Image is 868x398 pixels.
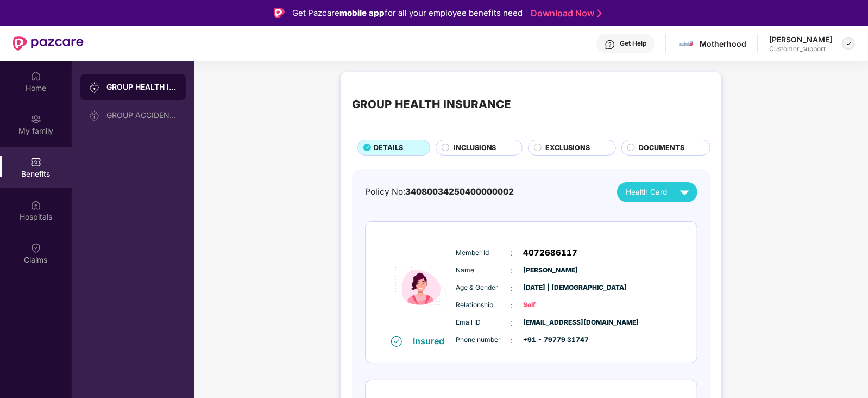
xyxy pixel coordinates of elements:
[524,246,578,259] span: 4072686117
[454,142,496,153] span: INCLUSIONS
[524,265,578,276] span: [PERSON_NAME]
[675,183,694,202] img: svg+xml;base64,PHN2ZyB4bWxucz0iaHR0cDovL3d3dy53My5vcmcvMjAwMC9zdmciIHZpZXdCb3g9IjAgMCAyNCAyNCIgd2...
[106,111,177,120] div: GROUP ACCIDENTAL INSURANCE
[511,317,513,329] span: :
[626,186,667,198] span: Health Card
[617,182,697,202] button: Health Card
[511,247,513,259] span: :
[106,82,177,92] div: GROUP HEALTH INSURANCE
[391,336,402,347] img: svg+xml;base64,PHN2ZyB4bWxucz0iaHR0cDovL3d3dy53My5vcmcvMjAwMC9zdmciIHdpZHRoPSIxNiIgaGVpZ2h0PSIxNi...
[413,335,451,346] div: Insured
[769,34,832,45] div: [PERSON_NAME]
[531,8,599,19] a: Download Now
[545,142,590,153] span: EXCLUSIONS
[524,283,578,293] span: [DATE] | [DEMOGRAPHIC_DATA]
[30,157,41,167] img: svg+xml;base64,PHN2ZyBpZD0iQmVuZWZpdHMiIHhtbG5zPSJodHRwOi8vd3d3LnczLm9yZy8yMDAwL3N2ZyIgd2lkdGg9Ij...
[339,8,385,18] strong: mobile app
[524,300,578,310] span: Self
[524,335,578,345] span: +91 - 79779 31747
[405,186,514,197] span: 34080034250400000002
[292,7,523,20] div: Get Pazcare for all your employee benefits need
[13,36,84,51] img: New Pazcare Logo
[511,300,513,312] span: :
[769,45,832,53] div: Customer_support
[524,318,578,328] span: [EMAIL_ADDRESS][DOMAIN_NAME]
[456,318,511,328] span: Email ID
[30,71,41,82] img: svg+xml;base64,PHN2ZyBpZD0iSG9tZSIgeG1sbnM9Imh0dHA6Ly93d3cudzMub3JnLzIwMDAvc3ZnIiB3aWR0aD0iMjAiIG...
[620,39,646,48] div: Get Help
[352,96,511,113] div: GROUP HEALTH INSURANCE
[700,39,746,49] div: Motherhood
[605,39,615,50] img: svg+xml;base64,PHN2ZyBpZD0iSGVscC0zMngzMiIgeG1sbnM9Imh0dHA6Ly93d3cudzMub3JnLzIwMDAvc3ZnIiB3aWR0aD...
[89,110,100,121] img: svg+xml;base64,PHN2ZyB3aWR0aD0iMjAiIGhlaWdodD0iMjAiIHZpZXdCb3g9IjAgMCAyMCAyMCIgZmlsbD0ibm9uZSIgeG...
[511,334,513,346] span: :
[597,8,602,19] img: Stroke
[30,242,41,253] img: svg+xml;base64,PHN2ZyBpZD0iQ2xhaW0iIHhtbG5zPSJodHRwOi8vd3d3LnczLm9yZy8yMDAwL3N2ZyIgd2lkdGg9IjIwIi...
[456,283,511,293] span: Age & Gender
[374,142,403,153] span: DETAILS
[679,36,695,52] img: motherhood%20_%20logo.png
[365,185,514,199] div: Policy No:
[89,82,100,93] img: svg+xml;base64,PHN2ZyB3aWR0aD0iMjAiIGhlaWdodD0iMjAiIHZpZXdCb3g9IjAgMCAyMCAyMCIgZmlsbD0ibm9uZSIgeG...
[844,39,853,48] img: svg+xml;base64,PHN2ZyBpZD0iRHJvcGRvd24tMzJ4MzIiIHhtbG5zPSJodHRwOi8vd3d3LnczLm9yZy8yMDAwL3N2ZyIgd2...
[639,142,685,153] span: DOCUMENTS
[456,265,511,276] span: Name
[456,335,511,345] span: Phone number
[511,265,513,277] span: :
[456,248,511,258] span: Member Id
[388,237,454,335] img: icon
[511,282,513,294] span: :
[30,200,41,210] img: svg+xml;base64,PHN2ZyBpZD0iSG9zcGl0YWxzIiB4bWxucz0iaHR0cDovL3d3dy53My5vcmcvMjAwMC9zdmciIHdpZHRoPS...
[30,114,41,125] img: svg+xml;base64,PHN2ZyB3aWR0aD0iMjAiIGhlaWdodD0iMjAiIHZpZXdCb3g9IjAgMCAyMCAyMCIgZmlsbD0ibm9uZSIgeG...
[274,8,285,18] img: Logo
[456,300,511,310] span: Relationship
